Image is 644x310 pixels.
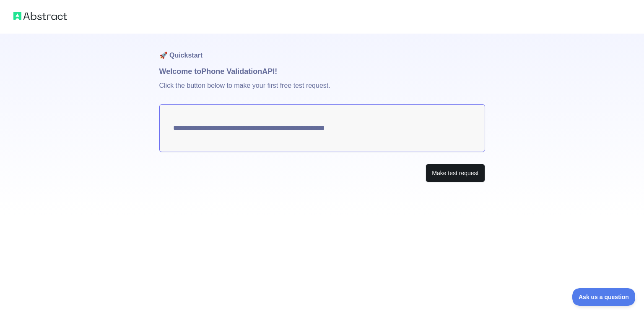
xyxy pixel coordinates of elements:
[159,66,485,77] h1: Welcome to Phone Validation API!
[426,164,485,183] button: Make test request
[572,288,636,306] iframe: Toggle Customer Support
[159,77,485,104] p: Click the button below to make your first free test request.
[13,10,67,22] img: Abstract logo
[159,34,485,66] h1: 🚀 Quickstart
